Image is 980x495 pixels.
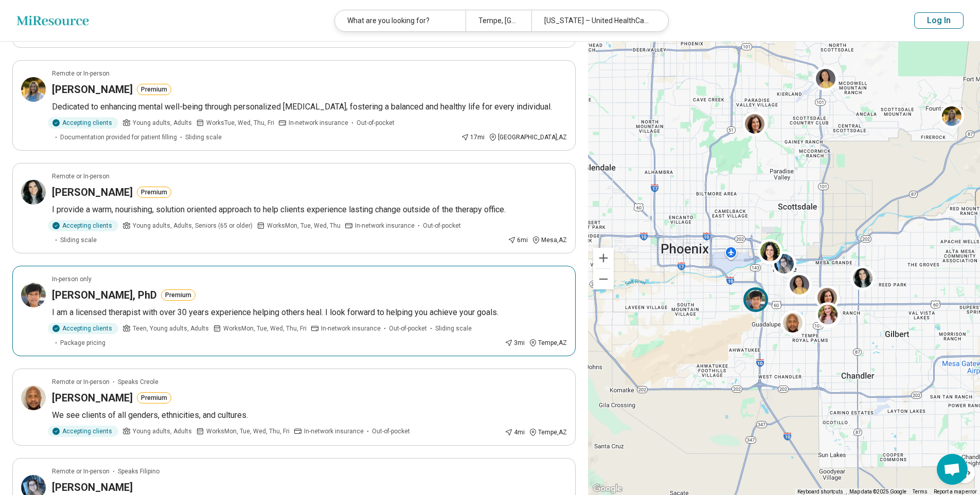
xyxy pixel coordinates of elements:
[372,427,410,436] span: Out-of-pocket
[357,118,395,127] span: Out-of-pocket
[289,118,348,127] span: In-network insurance
[593,248,614,268] button: Zoom in
[48,220,118,231] div: Accepting clients
[48,426,118,437] div: Accepting clients
[389,324,427,333] span: Out-of-pocket
[529,428,567,437] div: Tempe , AZ
[937,454,968,485] div: Open chat
[133,221,253,230] span: Young adults, Adults, Seniors (65 or older)
[118,467,159,476] span: Speaks Filipino
[461,133,485,142] div: 17 mi
[52,467,110,476] p: Remote or In-person
[52,306,567,319] p: I am a licensed therapist with over 30 years experience helping others heal. I look forward to he...
[52,82,133,97] h3: [PERSON_NAME]
[133,324,209,333] span: Teen, Young adults, Adults
[185,133,222,142] span: Sliding scale
[52,172,110,181] p: Remote or In-person
[60,235,97,245] span: Sliding scale
[52,288,157,302] h3: [PERSON_NAME], PhD
[489,133,567,142] div: [GEOGRAPHIC_DATA] , AZ
[304,427,364,436] span: In-network insurance
[52,391,133,405] h3: [PERSON_NAME]
[52,274,92,284] p: In-person only
[118,377,158,387] span: Speaks Creole
[52,185,133,199] h3: [PERSON_NAME]
[206,427,290,436] span: Works Mon, Tue, Wed, Thu, Fri
[466,10,531,31] div: Tempe, [GEOGRAPHIC_DATA]
[335,10,466,31] div: What are you looking for?
[593,269,614,289] button: Zoom out
[505,338,525,347] div: 3 mi
[321,324,381,333] span: In-network insurance
[435,324,472,333] span: Sliding scale
[52,204,567,216] p: I provide a warm, nourishing, solution oriented approach to help clients experience lasting chang...
[206,118,274,127] span: Works Tue, Wed, Thu, Fri
[161,289,195,301] button: Premium
[52,480,133,494] h3: [PERSON_NAME]
[934,489,977,494] a: Report a map error
[529,338,567,347] div: Tempe , AZ
[423,221,461,230] span: Out-of-pocket
[52,377,110,387] p: Remote or In-person
[137,187,171,198] button: Premium
[508,235,528,245] div: 6 mi
[505,428,525,437] div: 4 mi
[60,133,177,142] span: Documentation provided for patient filling
[52,69,110,78] p: Remote or In-person
[913,489,928,494] a: Terms (opens in new tab)
[267,221,341,230] span: Works Mon, Tue, Wed, Thu
[137,84,171,95] button: Premium
[48,323,118,334] div: Accepting clients
[531,10,662,31] div: [US_STATE] – United HealthCare Student Resources
[52,409,567,421] p: We see clients of all genders, ethnicities, and cultures.
[223,324,307,333] span: Works Mon, Tue, Wed, Thu, Fri
[849,489,906,494] span: Map data ©2025 Google
[48,117,118,129] div: Accepting clients
[532,235,567,245] div: Mesa , AZ
[133,118,192,127] span: Young adults, Adults
[355,221,415,230] span: In-network insurance
[52,101,567,113] p: Dedicated to enhancing mental well-being through personalized [MEDICAL_DATA], fostering a balance...
[137,392,171,404] button: Premium
[914,12,964,29] button: Log In
[133,427,192,436] span: Young adults, Adults
[60,338,105,347] span: Package pricing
